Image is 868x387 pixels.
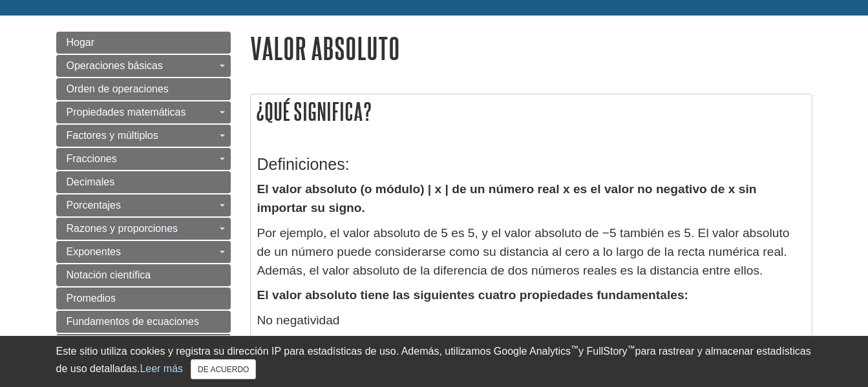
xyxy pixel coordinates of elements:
[67,246,122,257] font: Exponentes
[56,148,231,170] a: Fracciones
[56,334,231,356] a: Polinomios
[257,155,350,173] font: Definiciones:
[67,107,186,118] font: Propiedades matemáticas
[198,365,249,374] font: DE ACUERDO
[257,226,790,277] font: Por ejemplo, el valor absoluto de 5 es 5, y el valor absoluto de −5 también es 5. El valor absolu...
[56,346,571,357] font: Este sitio utiliza cookies y registra su dirección IP para estadísticas de uso. Además, utilizamo...
[56,218,231,240] a: Razones y proporciones
[257,182,757,214] font: El valor absoluto (o módulo) | x | de un número real x es el valor no negativo de x sin importar ...
[250,32,400,65] font: Valor absoluto
[56,264,231,286] a: Notación científica
[67,316,199,327] font: Fundamentos de ecuaciones
[56,55,231,77] a: Operaciones básicas
[56,171,231,193] a: Decimales
[56,32,231,54] a: Hogar
[67,269,151,280] font: Notación científica
[628,344,635,353] font: ™
[67,130,158,141] font: Factores y múltiplos
[56,125,231,147] a: Factores y múltiplos
[56,194,231,216] a: Porcentajes
[67,37,95,48] font: Hogar
[67,60,163,71] font: Operaciones básicas
[56,101,231,123] a: Propiedades matemáticas
[67,223,178,234] font: Razones y proporciones
[67,176,115,187] font: Decimales
[191,359,256,379] button: Cerca
[571,344,578,353] font: ™
[256,98,372,125] font: ¿Qué significa?
[56,346,811,374] font: para rastrear y almacenar estadísticas de uso detalladas.
[67,153,117,164] font: Fracciones
[578,346,628,357] font: y FullStory
[56,78,231,100] a: Orden de operaciones
[56,241,231,263] a: Exponentes
[67,83,169,94] font: Orden de operaciones
[257,313,340,327] font: No negatividad
[67,293,116,304] font: Promedios
[67,200,122,211] font: Porcentajes
[140,363,183,374] a: Leer más
[56,288,231,309] a: Promedios
[257,288,688,302] font: El valor absoluto tiene las siguientes cuatro propiedades fundamentales:
[56,311,231,333] a: Fundamentos de ecuaciones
